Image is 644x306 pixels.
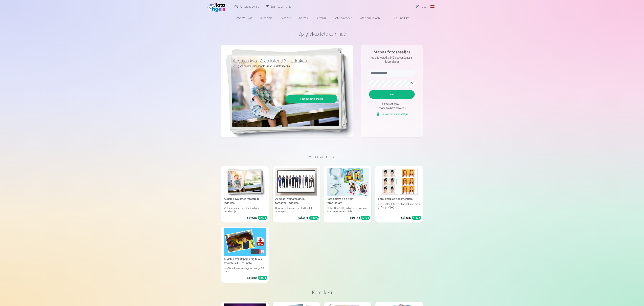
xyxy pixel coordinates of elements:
[223,206,267,213] div: 210 gsm papīrs, piesātināta krāsa un detalizācija
[298,216,319,220] div: Sākot no
[369,102,415,106] div: Aizmirsāt paroli ?
[378,168,420,196] img: Foto izdrukas dokumentiem
[324,166,371,223] a: Foto kolāža no divām fotogrāfijāmFoto kolāža no divām fotogrāfijām[DEMOGRAPHIC_DATA] neaizmirstam...
[356,13,384,23] a: Atslēgu piekariņi
[231,13,256,23] a: Foto izdrukas
[366,50,418,56] h4: Manas fotosessijas
[233,64,335,69] p: 210 gsm papīrs, piesātināta krāsa un detalizācija
[273,166,320,223] a: Augstas kvalitātes grupu fotoattēlu izdrukasAugstas kvalitātes grupu fotoattēlu izdrukasSpilgtas ...
[223,197,267,205] div: Augstas kvalitātes fotoattēlu izdrukas
[376,112,408,116] a: Pierakstieties ar selfiju
[274,197,319,205] div: Augstas kvalitātes grupu fotoattēlu izdrukas
[361,216,370,220] div: 4,10 €
[384,13,413,23] a: Visi produkti
[325,206,370,213] div: [DEMOGRAPHIC_DATA] neaizmirstami mirkļi vienā skaistā bildē
[224,154,420,160] h3: Foto izdrukas
[330,13,356,23] a: Foto kalendāri
[412,216,421,220] div: 4,40 €
[369,106,415,110] div: Fotosesija bez paroles ?
[208,1,227,12] img: /fa1
[327,168,369,196] img: Foto kolāža no divām fotogrāfijām
[221,31,423,37] h1: Spilgtākās foto atmiņas
[223,257,267,265] div: Augstas izšķirtspējas digitālais fotoattēls JPG formātā
[377,197,421,201] div: Foto izdrukas dokumentiem
[375,166,423,223] a: Foto izdrukas dokumentiemFoto izdrukas dokumentiemUniversālas foto izdrukas dokumentiem (6 fotogr...
[312,13,330,23] a: Suvenīri
[277,13,295,23] a: Magnēti
[256,13,277,23] a: Komplekti
[258,276,267,280] div: 6,00 €
[223,267,267,273] div: Iemūžiniet savas atmiņas ērtā digitālā veidā
[369,90,415,99] button: Ieiet
[401,216,421,220] div: Sākot no
[247,216,267,220] div: Sākot no
[221,166,269,223] a: Augstas kvalitātes fotoattēlu izdrukasAugstas kvalitātes fotoattēlu izdrukas210 gsm papīrs, piesā...
[287,95,337,102] a: Pasūtīšanas sākšana
[233,58,335,64] h3: Augstas kvalitātes fotoattēlu izdrukas
[295,13,312,23] a: Krūzes
[366,56,418,64] p: Ieeja fotostudijā bilžu pasūtīšanai un lejupielādei
[325,197,370,205] div: Foto kolāža no divām fotogrāfijām
[377,202,421,213] div: Universālas foto izdrukas dokumentiem (6 fotogrāfijas)
[221,227,269,283] a: Augstas izšķirtspējas digitālais fotoattēls JPG formātāAugstas izšķirtspējas digitālais fotoattēl...
[258,216,267,220] div: 3,60 €
[274,206,319,213] div: Spilgtas krāsas uz Fuji Film Crystal fotopapīra
[224,228,266,256] img: Augstas izšķirtspējas digitālais fotoattēls JPG formātā
[350,216,370,220] div: Sākot no
[224,289,420,295] h3: Komplekti
[309,216,319,220] div: 4,30 €
[224,168,266,196] img: Augstas kvalitātes fotoattēlu izdrukas
[275,168,317,196] img: Augstas kvalitātes grupu fotoattēlu izdrukas
[247,276,267,280] div: Sākot no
